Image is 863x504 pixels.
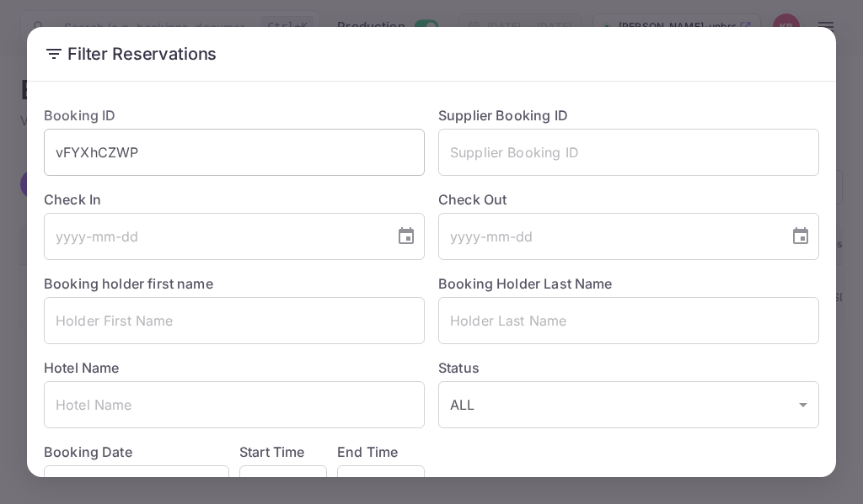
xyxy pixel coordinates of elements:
[438,107,568,124] label: Supplier Booking ID
[44,442,229,462] label: Booking Date
[44,297,425,344] input: Holder First Name
[438,297,819,344] input: Holder Last Name
[44,359,120,376] label: Hotel Name
[389,220,423,253] button: Choose date
[784,220,817,253] button: Choose date
[337,443,398,460] label: End Time
[27,27,836,81] h2: Filter Reservations
[44,107,116,124] label: Booking ID
[239,443,305,460] label: Start Time
[438,129,819,176] input: Supplier Booking ID
[438,189,819,210] label: Check Out
[44,213,383,260] input: yyyy-mm-dd
[438,275,613,292] label: Booking Holder Last Name
[438,358,819,378] label: Status
[44,189,425,210] label: Check In
[438,381,819,428] div: ALL
[44,275,213,292] label: Booking holder first name
[44,381,425,428] input: Hotel Name
[438,213,777,260] input: yyyy-mm-dd
[44,129,425,176] input: Booking ID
